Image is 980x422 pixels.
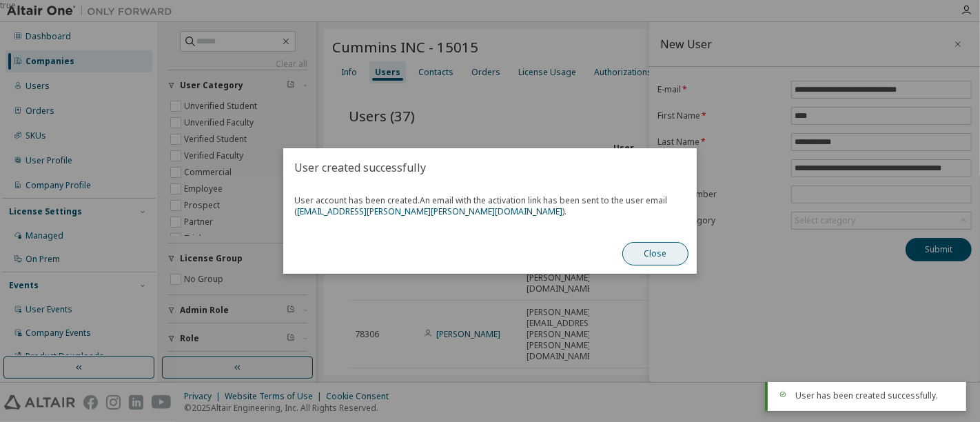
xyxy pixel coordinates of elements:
[297,205,562,217] a: [EMAIL_ADDRESS][PERSON_NAME][PERSON_NAME][DOMAIN_NAME]
[294,195,686,217] span: User account has been created.
[294,194,667,217] span: An email with the activation link has been sent to the user email ( ).
[283,148,697,187] h2: User created successfully
[795,390,955,401] div: User has been created successfully.
[622,242,688,265] button: Close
